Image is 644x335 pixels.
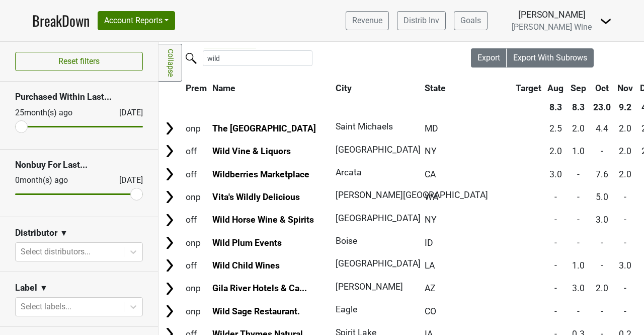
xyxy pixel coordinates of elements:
[212,306,300,316] a: Wild Sage Restaurant.
[601,260,603,271] span: -
[183,117,209,139] td: onp
[15,283,37,293] h3: Label
[183,186,209,208] td: onp
[422,79,512,97] th: State: activate to sort column ascending
[183,255,209,277] td: off
[336,121,393,131] span: Saint Michaels
[577,169,580,179] span: -
[619,169,631,179] span: 2.0
[183,79,209,97] th: Prem: activate to sort column ascending
[183,278,209,299] td: onp
[554,192,557,202] span: -
[159,79,182,97] th: &nbsp;: activate to sort column ascending
[577,238,580,248] span: -
[162,304,177,319] img: Arrow right
[162,235,177,250] img: Arrow right
[212,146,291,156] a: Wild Vine & Liquors
[544,79,567,97] th: Aug: activate to sort column ascending
[544,98,567,116] th: 8.3
[110,107,143,119] div: [DATE]
[572,123,585,133] span: 2.0
[591,98,613,116] th: 23.0
[549,169,562,179] span: 3.0
[577,192,580,202] span: -
[577,215,580,225] span: -
[162,213,177,228] img: Arrow right
[507,48,594,68] button: Export With Subrows
[336,282,403,292] span: [PERSON_NAME]
[516,83,541,93] span: Target
[601,238,603,248] span: -
[15,160,143,170] h3: Nonbuy For Last...
[15,107,95,119] div: 25 month(s) ago
[397,11,446,30] a: Distrib Inv
[336,190,488,200] span: [PERSON_NAME][GEOGRAPHIC_DATA]
[212,123,316,133] a: The [GEOGRAPHIC_DATA]
[477,53,500,62] span: Export
[336,167,362,177] span: Arcata
[572,146,585,156] span: 1.0
[554,238,557,248] span: -
[614,98,636,116] th: 9.2
[212,169,309,179] a: Wildberries Marketplace
[425,123,438,133] span: MD
[554,306,557,316] span: -
[158,44,182,82] a: Collapse
[568,79,589,97] th: Sep: activate to sort column ascending
[210,79,333,97] th: Name: activate to sort column ascending
[572,283,585,293] span: 3.0
[110,174,143,186] div: [DATE]
[425,146,437,156] span: NY
[619,260,631,271] span: 3.0
[572,260,585,271] span: 1.0
[568,98,589,116] th: 8.3
[183,209,209,231] td: off
[425,306,436,316] span: CO
[614,79,636,97] th: Nov: activate to sort column ascending
[40,282,48,294] span: ▼
[425,215,437,225] span: NY
[549,146,562,156] span: 2.0
[554,260,557,271] span: -
[596,123,608,133] span: 4.4
[425,260,435,271] span: LA
[336,258,421,269] span: [GEOGRAPHIC_DATA]
[212,260,280,271] a: Wild Child Wines
[425,192,438,202] span: WA
[15,174,95,186] div: 0 month(s) ago
[336,236,357,246] span: Boise
[596,215,608,225] span: 3.0
[591,79,613,97] th: Oct: activate to sort column ascending
[549,123,562,133] span: 2.5
[212,215,314,225] a: Wild Horse Wine & Spirits
[471,48,507,68] button: Export
[624,238,626,248] span: -
[624,283,626,293] span: -
[425,238,433,248] span: ID
[624,192,626,202] span: -
[32,10,90,31] a: BreakDown
[624,306,626,316] span: -
[425,169,436,179] span: CA
[60,227,68,239] span: ▼
[336,145,421,155] span: [GEOGRAPHIC_DATA]
[15,228,57,238] h3: Distributor
[601,146,603,156] span: -
[619,123,631,133] span: 2.0
[212,192,300,202] a: Vita's Wildly Delicious
[186,83,207,93] span: Prem
[513,79,544,97] th: Target: activate to sort column ascending
[336,304,357,314] span: Eagle
[162,144,177,159] img: Arrow right
[454,11,488,30] a: Goals
[554,215,557,225] span: -
[15,92,143,102] h3: Purchased Within Last...
[577,306,580,316] span: -
[554,283,557,293] span: -
[183,300,209,322] td: onp
[333,79,416,97] th: City: activate to sort column ascending
[162,281,177,296] img: Arrow right
[513,53,587,62] span: Export With Subrows
[162,121,177,136] img: Arrow right
[425,283,436,293] span: AZ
